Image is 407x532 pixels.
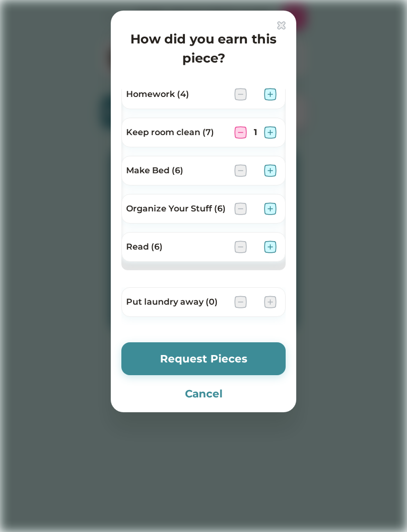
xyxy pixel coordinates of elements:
[234,164,247,177] img: interface-remove-square--subtract-grey-buttons-remove-add-button-square-delete.svg
[264,202,277,215] img: interface-add-square--square-remove-cross-buttons-add-plus-button.svg
[264,126,277,139] img: interface-add-square--square-remove-cross-buttons-add-plus-button.svg
[126,126,226,139] div: Keep room clean (7)
[234,241,247,253] img: interface-remove-square--subtract-grey-buttons-remove-add-button-square-delete.svg
[234,202,247,215] img: interface-remove-square--subtract-grey-buttons-remove-add-button-square-delete.svg
[264,296,277,308] img: interface-add-square--square-remove-cross-buttons-add-plus-button.svg
[251,126,260,139] div: 1
[121,386,286,402] button: Cancel
[121,30,286,68] h4: How did you earn this piece?
[121,342,286,375] button: Request Pieces
[264,164,277,177] img: interface-add-square--square-remove-cross-buttons-add-plus-button.svg
[126,164,226,177] div: Make Bed (6)
[234,296,247,308] img: interface-remove-square--subtract-grey-buttons-remove-add-button-square-delete.svg
[234,126,247,139] img: interface-remove-square--subtract-buttons-remove-add-button-square-delete.svg
[126,296,226,308] div: Put laundry away (0)
[126,88,226,101] div: Homework (4)
[126,202,226,215] div: Organize Your Stuff (6)
[126,241,226,253] div: Read (6)
[277,21,286,30] img: interface-delete-2--remove-bold-add-button-buttons-delete.svg
[264,241,277,253] img: interface-add-square--square-remove-cross-buttons-add-plus-button.svg
[234,88,247,101] img: interface-remove-square--subtract-grey-buttons-remove-add-button-square-delete.svg
[264,88,277,101] img: interface-add-square--square-remove-cross-buttons-add-plus-button.svg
